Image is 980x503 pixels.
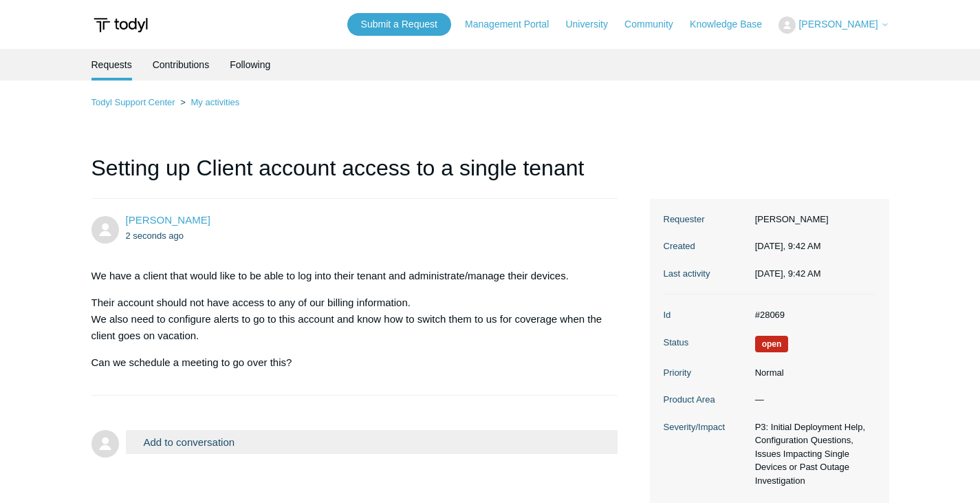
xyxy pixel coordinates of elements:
[798,19,878,30] span: [PERSON_NAME]
[664,366,748,380] dt: Priority
[690,17,776,32] a: Knowledge Base
[347,13,451,36] a: Submit a Request
[748,420,875,488] dd: P3: Initial Deployment Help, Configuration Questions, Issues Impacting Single Devices or Past Out...
[755,241,821,251] time: 09/11/2025, 09:42
[91,12,150,38] img: Todyl Support Center Help Center home page
[624,17,687,32] a: Community
[748,393,875,407] dd: —
[778,17,889,34] button: [PERSON_NAME]
[565,17,621,32] a: University
[91,354,605,371] p: Can we schedule a meeting to go over this?
[465,17,563,32] a: Management Portal
[91,295,605,344] p: Their account should not have access to any of our billing information. We also need to configure...
[153,49,210,81] a: Contributions
[664,213,748,226] dt: Requester
[748,366,875,380] dd: Normal
[91,151,618,199] h1: Setting up Client account access to a single tenant
[664,267,748,281] dt: Last activity
[126,430,618,454] button: Add to conversation
[177,97,239,107] li: My activities
[748,213,875,226] dd: [PERSON_NAME]
[664,420,748,434] dt: Severity/Impact
[126,214,210,226] span: Alex Montoya
[126,214,210,226] a: [PERSON_NAME]
[664,393,748,407] dt: Product Area
[91,97,178,107] li: Todyl Support Center
[230,49,270,81] a: Following
[190,97,239,107] a: My activities
[755,268,821,279] time: 09/11/2025, 09:42
[664,308,748,322] dt: Id
[91,97,175,107] a: Todyl Support Center
[664,239,748,253] dt: Created
[755,336,789,352] span: We are working on a response for you
[126,231,184,241] time: 09/11/2025, 09:42
[91,268,605,284] p: We have a client that would like to be able to log into their tenant and administrate/manage thei...
[664,336,748,350] dt: Status
[748,308,875,322] dd: #28069
[91,49,132,81] li: Requests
